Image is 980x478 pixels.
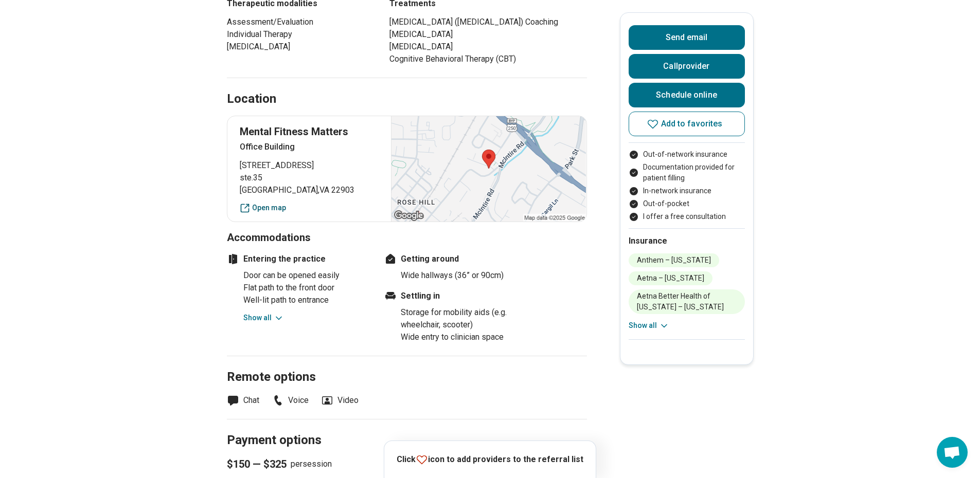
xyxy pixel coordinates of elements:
[629,149,745,222] ul: Payment options
[227,28,371,41] li: Individual Therapy
[243,269,371,282] li: Door can be opened easily
[629,211,745,222] li: I offer a free consultation
[227,230,587,245] h3: Accommodations
[629,235,745,247] h2: Insurance
[397,453,583,466] p: Click icon to add providers to the referral list
[389,53,587,65] li: Cognitive Behavioral Therapy (CBT)
[227,457,287,471] span: $150 — $325
[240,159,379,172] span: [STREET_ADDRESS]
[629,289,745,314] li: Aetna Better Health of [US_STATE] – [US_STATE]
[240,203,379,213] a: Open map
[240,141,379,153] p: Office Building
[937,437,968,468] div: Open chat
[321,394,359,407] li: Video
[243,312,284,323] button: Show all
[629,271,712,285] li: Aetna – [US_STATE]
[227,344,587,386] h2: Remote options
[272,394,309,407] li: Voice
[629,149,745,160] li: Out-of-network insurance
[629,320,669,331] button: Show all
[629,198,745,209] li: Out-of-pocket
[401,331,528,343] li: Wide entry to clinician space
[240,172,379,184] span: ste.35
[401,269,528,282] li: Wide hallways (36” or 90cm)
[389,41,587,53] li: [MEDICAL_DATA]
[243,282,371,294] li: Flat path to the front door
[227,394,259,407] li: Chat
[227,16,371,28] li: Assessment/Evaluation
[227,90,276,108] h2: Location
[227,407,587,449] h2: Payment options
[227,253,371,265] h4: Entering the practice
[227,457,587,471] p: per session
[629,54,745,79] button: Callprovider
[389,16,587,28] li: [MEDICAL_DATA] ([MEDICAL_DATA]) Coaching
[389,28,587,41] li: [MEDICAL_DATA]
[384,290,528,302] h4: Settling in
[401,306,528,331] li: Storage for mobility aids (e.g. wheelchair, scooter)
[629,162,745,183] li: Documentation provided for patient filling
[629,83,745,107] a: Schedule online
[243,294,371,306] li: Well-lit path to entrance
[629,253,719,267] li: Anthem – [US_STATE]
[240,184,379,196] span: [GEOGRAPHIC_DATA] , VA 22903
[629,112,745,136] button: Add to favorites
[384,253,528,265] h4: Getting around
[629,186,745,196] li: In-network insurance
[661,120,723,128] span: Add to favorites
[629,25,745,50] button: Send email
[227,41,371,53] li: [MEDICAL_DATA]
[240,124,379,139] p: Mental Fitness Matters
